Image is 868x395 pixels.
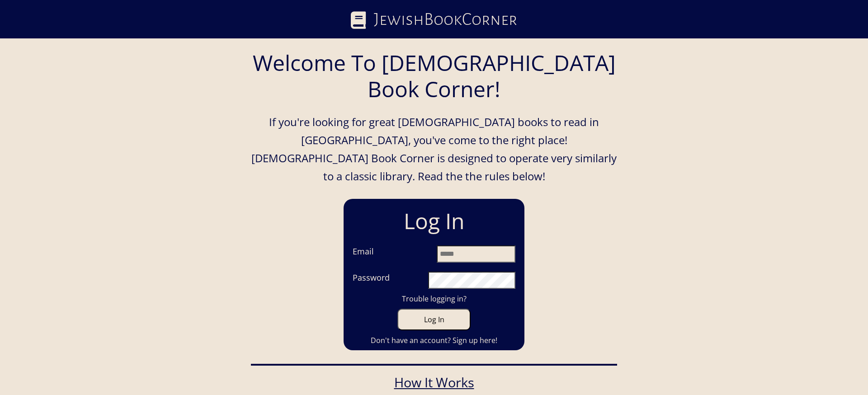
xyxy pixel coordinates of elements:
h1: Log In [348,203,520,239]
p: If you're looking for great [DEMOGRAPHIC_DATA] books to read in [GEOGRAPHIC_DATA], you've come to... [251,113,617,185]
label: Password [353,272,390,285]
h3: How It Works [255,375,613,390]
button: Log In [397,309,471,330]
a: JewishBookCorner [351,6,517,33]
label: Email [353,245,374,259]
a: Don't have an account? Sign up here! [348,335,520,346]
a: Trouble logging in? [348,293,520,304]
h1: Welcome To [DEMOGRAPHIC_DATA] Book Corner! [251,41,617,111]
